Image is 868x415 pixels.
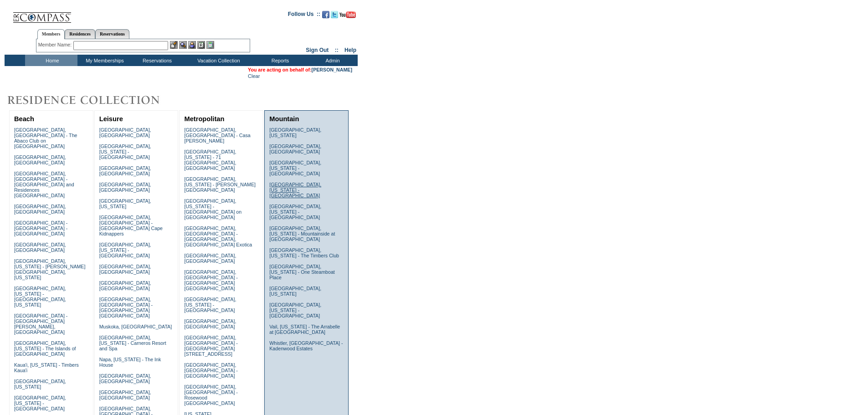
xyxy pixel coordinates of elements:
a: [GEOGRAPHIC_DATA], [US_STATE] - [PERSON_NAME][GEOGRAPHIC_DATA], [US_STATE] [14,258,86,280]
a: Clear [248,73,260,79]
a: [GEOGRAPHIC_DATA], [GEOGRAPHIC_DATA] - The Abaco Club on [GEOGRAPHIC_DATA] [14,127,77,149]
img: b_edit.gif [170,41,178,49]
a: Residences [65,29,95,39]
a: [GEOGRAPHIC_DATA], [GEOGRAPHIC_DATA] - [GEOGRAPHIC_DATA] and Residences [GEOGRAPHIC_DATA] [14,171,74,198]
a: [GEOGRAPHIC_DATA], [GEOGRAPHIC_DATA] - Casa [PERSON_NAME] [184,127,250,143]
img: Impersonate [188,41,196,49]
td: Admin [305,55,358,66]
a: [GEOGRAPHIC_DATA], [US_STATE] - [GEOGRAPHIC_DATA], [US_STATE] [14,286,66,307]
a: [PERSON_NAME] [312,67,352,72]
a: Members [37,29,65,39]
a: [GEOGRAPHIC_DATA], [US_STATE] - [GEOGRAPHIC_DATA] on [GEOGRAPHIC_DATA] [184,198,241,220]
a: [GEOGRAPHIC_DATA], [GEOGRAPHIC_DATA] [14,242,66,253]
div: Member Name: [38,41,73,49]
a: [GEOGRAPHIC_DATA], [GEOGRAPHIC_DATA] [99,389,151,400]
a: Help [344,47,356,53]
a: Muskoka, [GEOGRAPHIC_DATA] [99,324,172,329]
a: Vail, [US_STATE] - The Arrabelle at [GEOGRAPHIC_DATA] [269,324,340,335]
a: [GEOGRAPHIC_DATA], [US_STATE] - [GEOGRAPHIC_DATA] [184,297,236,313]
a: [GEOGRAPHIC_DATA], [GEOGRAPHIC_DATA] - Rosewood [GEOGRAPHIC_DATA] [184,384,237,406]
img: View [179,41,187,49]
a: [GEOGRAPHIC_DATA] - [GEOGRAPHIC_DATA][PERSON_NAME], [GEOGRAPHIC_DATA] [14,313,67,335]
a: [GEOGRAPHIC_DATA], [GEOGRAPHIC_DATA] - [GEOGRAPHIC_DATA] Cape Kidnappers [99,215,163,236]
a: [GEOGRAPHIC_DATA], [GEOGRAPHIC_DATA] [184,318,236,329]
a: Subscribe to our YouTube Channel [339,14,356,19]
a: [GEOGRAPHIC_DATA], [US_STATE] - 71 [GEOGRAPHIC_DATA], [GEOGRAPHIC_DATA] [184,149,236,171]
a: Follow us on Twitter [331,14,338,19]
a: Napa, [US_STATE] - The Ink House [99,357,161,368]
img: Compass Home [12,5,72,23]
a: [GEOGRAPHIC_DATA], [US_STATE] - Carneros Resort and Spa [99,335,166,351]
img: Destinations by Exclusive Resorts [5,91,182,109]
img: Reservations [197,41,205,49]
a: [GEOGRAPHIC_DATA], [US_STATE] - [GEOGRAPHIC_DATA] [269,204,321,220]
a: [GEOGRAPHIC_DATA], [US_STATE] - Mountainside at [GEOGRAPHIC_DATA] [269,225,335,242]
a: Leisure [99,115,123,123]
a: [GEOGRAPHIC_DATA], [GEOGRAPHIC_DATA] [269,143,321,154]
a: [GEOGRAPHIC_DATA], [GEOGRAPHIC_DATA] - [GEOGRAPHIC_DATA] [GEOGRAPHIC_DATA] [99,297,153,318]
a: [GEOGRAPHIC_DATA], [US_STATE] - [GEOGRAPHIC_DATA] [99,242,151,258]
a: [GEOGRAPHIC_DATA], [US_STATE] [99,198,151,209]
a: [GEOGRAPHIC_DATA], [US_STATE] - [GEOGRAPHIC_DATA] [99,143,151,160]
a: [GEOGRAPHIC_DATA], [US_STATE] - [GEOGRAPHIC_DATA] [269,182,321,198]
td: My Memberships [77,55,130,66]
td: Reports [253,55,305,66]
a: Kaua'i, [US_STATE] - Timbers Kaua'i [14,362,79,373]
td: Vacation Collection [182,55,253,66]
span: You are acting on behalf of: [248,67,352,72]
a: [GEOGRAPHIC_DATA], [US_STATE] [269,286,321,297]
a: Beach [14,115,34,123]
a: [GEOGRAPHIC_DATA], [GEOGRAPHIC_DATA] - [GEOGRAPHIC_DATA] [GEOGRAPHIC_DATA] [184,269,237,291]
a: [GEOGRAPHIC_DATA], [GEOGRAPHIC_DATA] [99,373,151,384]
img: Become our fan on Facebook [322,11,329,18]
img: Subscribe to our YouTube Channel [339,11,356,18]
a: [GEOGRAPHIC_DATA], [GEOGRAPHIC_DATA] [99,182,151,193]
a: [GEOGRAPHIC_DATA], [US_STATE] - [GEOGRAPHIC_DATA] [14,395,66,411]
a: [GEOGRAPHIC_DATA], [GEOGRAPHIC_DATA] - [GEOGRAPHIC_DATA] [184,362,237,379]
span: :: [335,47,339,53]
img: Follow us on Twitter [331,11,338,18]
a: [GEOGRAPHIC_DATA] - [GEOGRAPHIC_DATA] - [GEOGRAPHIC_DATA] [14,220,67,236]
td: Reservations [130,55,182,66]
a: Mountain [269,115,299,123]
a: [GEOGRAPHIC_DATA], [US_STATE] [269,127,321,138]
a: [GEOGRAPHIC_DATA], [GEOGRAPHIC_DATA] - [GEOGRAPHIC_DATA], [GEOGRAPHIC_DATA] Exotica [184,225,252,247]
a: [GEOGRAPHIC_DATA], [GEOGRAPHIC_DATA] [99,264,151,275]
a: [GEOGRAPHIC_DATA], [GEOGRAPHIC_DATA] - [GEOGRAPHIC_DATA][STREET_ADDRESS] [184,335,237,357]
a: [GEOGRAPHIC_DATA], [GEOGRAPHIC_DATA] [184,253,236,264]
a: [GEOGRAPHIC_DATA], [US_STATE] [14,379,66,389]
a: Become our fan on Facebook [322,14,329,19]
a: [GEOGRAPHIC_DATA], [GEOGRAPHIC_DATA] [99,165,151,176]
td: Home [25,55,77,66]
a: Reservations [95,29,129,39]
a: Metropolitan [184,115,224,123]
a: [GEOGRAPHIC_DATA], [GEOGRAPHIC_DATA] [14,204,66,215]
a: Whistler, [GEOGRAPHIC_DATA] - Kadenwood Estates [269,340,343,351]
a: [GEOGRAPHIC_DATA], [GEOGRAPHIC_DATA] [99,280,151,291]
a: [GEOGRAPHIC_DATA], [US_STATE] - The Timbers Club [269,247,339,258]
img: b_calculator.gif [206,41,214,49]
a: [GEOGRAPHIC_DATA], [US_STATE] - [PERSON_NAME][GEOGRAPHIC_DATA] [184,176,256,193]
a: Sign Out [306,47,329,53]
a: [GEOGRAPHIC_DATA], [US_STATE] - [GEOGRAPHIC_DATA] [269,302,321,318]
a: [GEOGRAPHIC_DATA], [GEOGRAPHIC_DATA] [99,127,151,138]
img: i.gif [5,14,12,14]
a: [GEOGRAPHIC_DATA], [US_STATE] - One Steamboat Place [269,264,335,280]
a: [GEOGRAPHIC_DATA], [US_STATE] - The Islands of [GEOGRAPHIC_DATA] [14,340,76,357]
td: Follow Us :: [288,10,320,21]
a: [GEOGRAPHIC_DATA], [GEOGRAPHIC_DATA] [14,154,66,165]
a: [GEOGRAPHIC_DATA], [US_STATE] - [GEOGRAPHIC_DATA] [269,160,321,176]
